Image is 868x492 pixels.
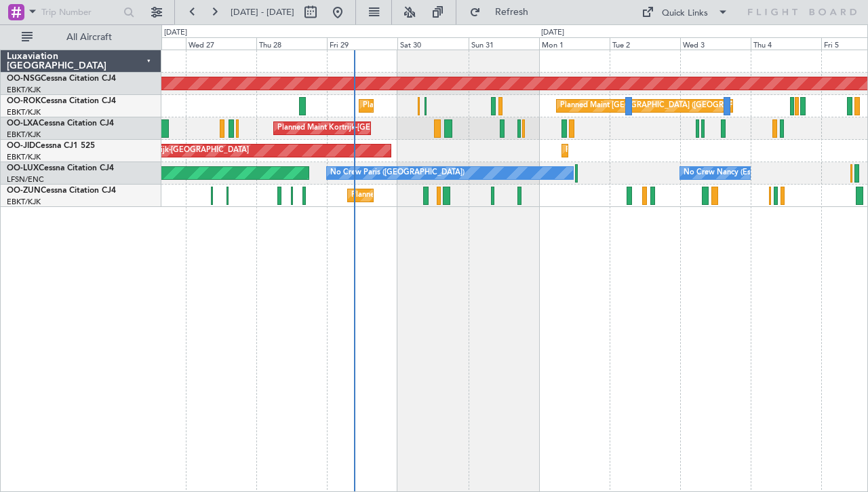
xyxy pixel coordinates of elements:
[7,164,39,172] span: OO-LUX
[469,37,539,50] div: Sun 31
[330,163,465,183] div: No Crew Paris ([GEOGRAPHIC_DATA])
[7,187,116,195] a: OO-ZUNCessna Citation CJ4
[327,37,397,50] div: Fri 29
[7,97,116,105] a: OO-ROKCessna Citation CJ4
[566,140,724,161] div: Planned Maint Kortrijk-[GEOGRAPHIC_DATA]
[7,130,41,140] a: EBKT/KJK
[7,174,44,185] a: LFSN/ENC
[15,26,147,48] button: All Aircraft
[256,37,327,50] div: Thu 28
[277,118,435,138] div: Planned Maint Kortrijk-[GEOGRAPHIC_DATA]
[164,27,187,39] div: [DATE]
[363,96,521,116] div: Planned Maint Kortrijk-[GEOGRAPHIC_DATA]
[751,37,821,50] div: Thu 4
[635,1,735,23] button: Quick Links
[7,152,41,162] a: EBKT/KJK
[662,7,708,20] div: Quick Links
[7,187,41,195] span: OO-ZUN
[7,142,35,150] span: OO-JID
[684,163,764,183] div: No Crew Nancy (Essey)
[7,164,114,172] a: OO-LUXCessna Citation CJ4
[7,119,39,128] span: OO-LXA
[680,37,751,50] div: Wed 3
[463,1,545,23] button: Refresh
[351,185,509,206] div: Planned Maint Kortrijk-[GEOGRAPHIC_DATA]
[7,75,41,83] span: OO-NSG
[397,37,468,50] div: Sat 30
[7,85,41,95] a: EBKT/KJK
[101,140,249,161] div: AOG Maint Kortrijk-[GEOGRAPHIC_DATA]
[186,37,256,50] div: Wed 27
[231,6,294,18] span: [DATE] - [DATE]
[7,75,116,83] a: OO-NSGCessna Citation CJ4
[7,142,95,150] a: OO-JIDCessna CJ1 525
[7,107,41,117] a: EBKT/KJK
[541,27,564,39] div: [DATE]
[7,97,41,105] span: OO-ROK
[41,2,119,22] input: Trip Number
[35,33,143,42] span: All Aircraft
[610,37,680,50] div: Tue 2
[7,197,41,207] a: EBKT/KJK
[560,96,774,116] div: Planned Maint [GEOGRAPHIC_DATA] ([GEOGRAPHIC_DATA])
[7,119,114,128] a: OO-LXACessna Citation CJ4
[539,37,610,50] div: Mon 1
[484,7,540,17] span: Refresh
